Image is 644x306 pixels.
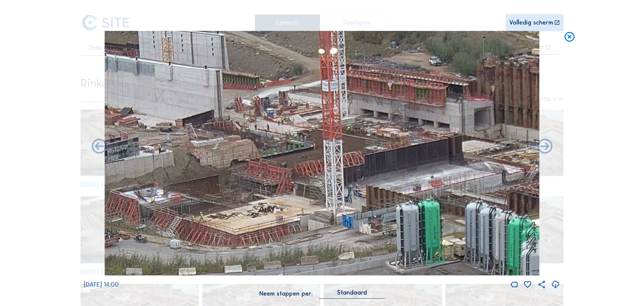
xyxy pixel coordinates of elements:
i: Forward [90,138,108,156]
div: Volledig scherm [509,20,553,26]
div: Standaard [319,290,385,299]
div: Neem stappen per: [259,291,313,297]
img: Image [105,31,539,276]
div: Standaard [337,290,367,296]
i: Back [536,138,554,156]
span: [DATE] 14:00 [84,281,119,288]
